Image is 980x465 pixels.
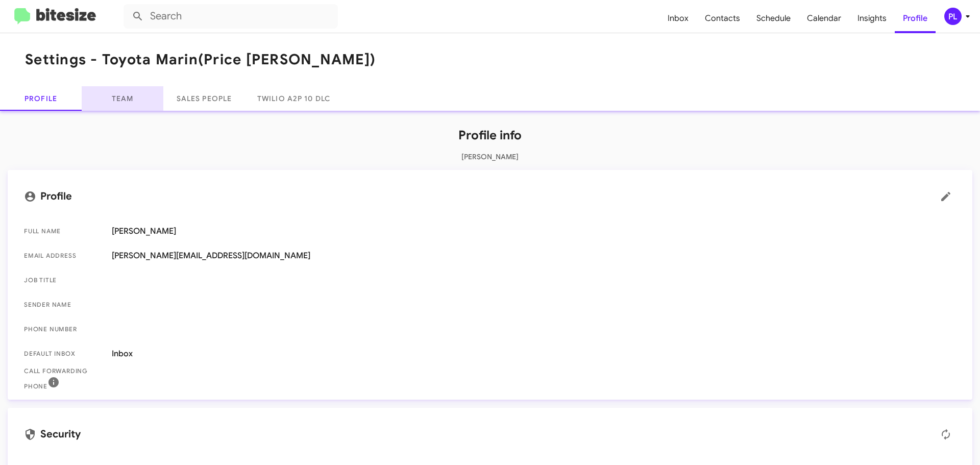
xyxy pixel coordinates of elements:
[24,424,956,445] mat-card-title: Security
[24,366,104,391] span: Call Forwarding Phone
[245,86,342,111] a: Twilio A2P 10 DLC
[124,4,338,29] input: Search
[24,300,104,310] span: Sender Name
[24,251,104,261] span: Email Address
[24,349,104,359] span: Default Inbox
[799,4,849,33] a: Calendar
[748,4,799,33] a: Schedule
[659,4,697,33] a: Inbox
[944,8,962,25] div: PL
[24,186,956,207] mat-card-title: Profile
[82,86,163,111] a: Team
[936,8,969,25] button: PL
[24,324,104,334] span: Phone number
[112,349,956,359] span: Inbox
[24,226,104,236] span: Full Name
[895,4,936,33] a: Profile
[163,86,245,111] a: Sales People
[8,152,972,162] p: [PERSON_NAME]
[8,127,972,143] h1: Profile info
[112,251,956,261] span: [PERSON_NAME][EMAIL_ADDRESS][DOMAIN_NAME]
[112,226,956,236] span: [PERSON_NAME]
[198,51,376,68] span: (Price [PERSON_NAME])
[25,52,376,68] h1: Settings - Toyota Marin
[849,4,895,33] a: Insights
[24,275,104,285] span: Job Title
[697,4,748,33] a: Contacts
